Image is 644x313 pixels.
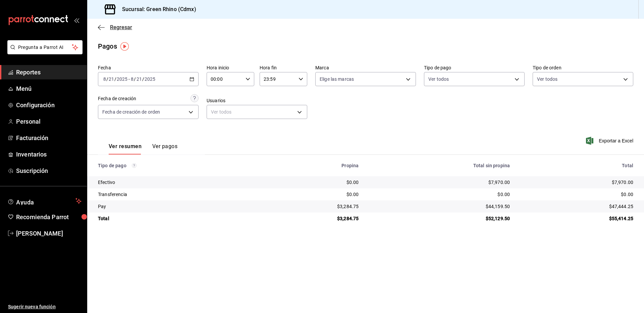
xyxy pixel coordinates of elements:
button: Pregunta a Parrot AI [7,40,83,54]
input: -- [136,76,142,82]
label: Hora fin [260,65,307,70]
div: Propina [267,163,359,168]
div: Fecha de creación [98,95,136,102]
img: Tooltip marker [120,42,129,51]
span: Recomienda Parrot [16,212,82,222]
h3: Sucursal: Green Rhino (Cdmx) [117,5,196,13]
div: Total sin propina [369,163,510,168]
button: Exportar a Excel [587,137,633,145]
span: Ayuda [16,197,73,205]
input: ---- [116,76,128,82]
span: Ver todos [537,76,557,82]
div: $0.00 [369,191,510,198]
button: Regresar [98,24,132,30]
div: Total [98,215,256,222]
span: Elige las marcas [320,76,354,82]
label: Marca [315,65,416,70]
span: Fecha de creación de orden [102,109,160,115]
a: Pregunta a Parrot AI [5,49,83,56]
span: [PERSON_NAME] [16,229,82,238]
svg: Los pagos realizados con Pay y otras terminales son montos brutos. [132,163,137,168]
span: Reportes [16,68,82,77]
span: / [106,76,108,82]
span: Personal [16,117,82,126]
button: Ver resumen [109,143,142,154]
span: Regresar [110,24,132,30]
span: Pregunta a Parrot AI [18,44,72,51]
label: Fecha [98,65,199,70]
input: ---- [144,76,156,82]
label: Tipo de pago [424,65,525,70]
label: Tipo de orden [533,65,633,70]
div: $47,444.25 [521,203,633,210]
span: Menú [16,84,82,93]
span: Suscripción [16,166,82,175]
div: Tipo de pago [98,163,256,168]
input: -- [103,76,106,82]
button: open_drawer_menu [74,17,79,23]
span: Facturación [16,133,82,142]
div: $0.00 [267,179,359,186]
button: Ver pagos [152,143,177,154]
span: / [134,76,136,82]
div: Ver todos [207,105,307,119]
div: $52,129.50 [369,215,510,222]
span: Sugerir nueva función [8,303,82,310]
div: $0.00 [267,191,359,198]
span: Inventarios [16,150,82,159]
label: Usuarios [207,98,307,103]
span: Configuración [16,101,82,110]
div: Transferencia [98,191,256,198]
div: $7,970.00 [521,179,633,186]
div: $7,970.00 [369,179,510,186]
span: - [128,76,130,82]
div: $55,414.25 [521,215,633,222]
div: $0.00 [521,191,633,198]
input: -- [108,76,114,82]
div: navigation tabs [109,143,177,154]
div: Pagos [98,41,117,51]
div: $3,284.75 [267,203,359,210]
label: Hora inicio [207,65,254,70]
input: -- [130,76,134,82]
span: / [142,76,144,82]
div: Efectivo [98,179,256,186]
span: Ver todos [428,76,449,82]
div: Total [521,163,633,168]
div: $3,284.75 [267,215,359,222]
div: $44,159.50 [369,203,510,210]
span: / [114,76,116,82]
div: Pay [98,203,256,210]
